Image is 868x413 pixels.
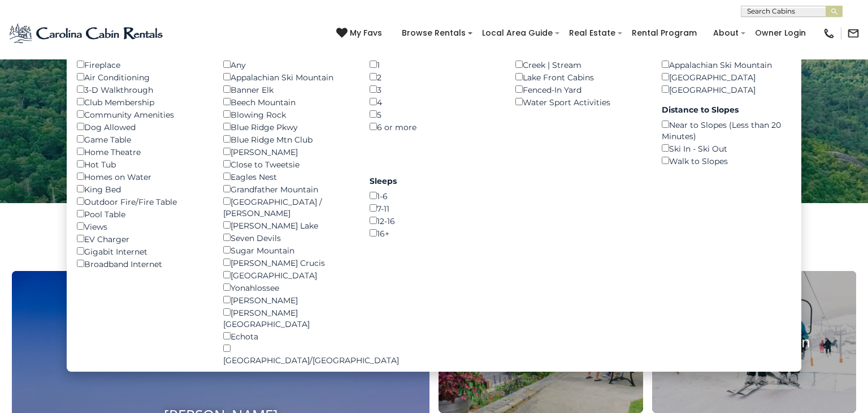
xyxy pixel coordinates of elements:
[662,71,791,83] div: [GEOGRAPHIC_DATA]
[370,214,499,227] div: 12-16
[223,183,353,195] div: Grandfather Mountain
[77,220,206,233] div: Views
[515,96,645,108] div: Water Sport Activities
[77,233,206,245] div: EV Charger
[370,175,499,187] label: Sleeps
[370,190,499,202] div: 1-6
[370,202,499,214] div: 7-11
[223,96,353,108] div: Beech Mountain
[370,227,499,239] div: 16+
[563,24,621,42] a: Real Estate
[223,71,353,83] div: Appalachian Ski Mountain
[223,306,353,330] div: [PERSON_NAME][GEOGRAPHIC_DATA]
[370,58,499,71] div: 1
[749,24,811,42] a: Owner Login
[223,281,353,294] div: Yonahlossee
[223,195,353,219] div: [GEOGRAPHIC_DATA] / [PERSON_NAME]
[223,108,353,121] div: Blowing Rock
[396,24,471,42] a: Browse Rentals
[350,27,382,39] span: My Favs
[370,71,499,83] div: 2
[223,145,353,158] div: [PERSON_NAME]
[336,27,385,40] a: My Favs
[77,158,206,170] div: Hot Tub
[223,83,353,96] div: Banner Elk
[626,24,702,42] a: Rental Program
[223,170,353,183] div: Eagles Nest
[77,83,206,96] div: 3-D Walkthrough
[77,245,206,257] div: Gigabit Internet
[223,158,353,170] div: Close to Tweetsie
[77,170,206,183] div: Homes on Water
[476,24,558,42] a: Local Area Guide
[370,108,499,121] div: 5
[77,145,206,158] div: Home Theatre
[223,342,353,366] div: [GEOGRAPHIC_DATA]/[GEOGRAPHIC_DATA]
[223,219,353,231] div: [PERSON_NAME] Lake
[662,58,791,71] div: Appalachian Ski Mountain
[223,58,353,71] div: Any
[662,142,791,154] div: Ski In - Ski Out
[515,83,645,96] div: Fenced-In Yard
[77,183,206,195] div: King Bed
[77,208,206,220] div: Pool Table
[515,58,645,71] div: Creek | Stream
[223,121,353,133] div: Blue Ridge Pkwy
[77,257,206,270] div: Broadband Internet
[77,58,206,71] div: Fireplace
[370,121,499,133] div: 6 or more
[77,108,206,121] div: Community Amenities
[77,96,206,108] div: Club Membership
[77,195,206,208] div: Outdoor Fire/Fire Table
[223,269,353,281] div: [GEOGRAPHIC_DATA]
[662,154,791,167] div: Walk to Slopes
[223,133,353,145] div: Blue Ridge Mtn Club
[223,294,353,306] div: [PERSON_NAME]
[223,330,353,342] div: Echota
[662,104,791,115] label: Distance to Slopes
[223,256,353,269] div: [PERSON_NAME] Crucis
[10,231,858,271] h3: Select Your Destination
[847,27,860,40] img: mail-regular-black.png
[662,83,791,96] div: [GEOGRAPHIC_DATA]
[77,133,206,145] div: Game Table
[515,71,645,83] div: Lake Front Cabins
[662,118,791,142] div: Near to Slopes (Less than 20 Minutes)
[370,96,499,108] div: 4
[77,121,206,133] div: Dog Allowed
[223,231,353,244] div: Seven Devils
[823,27,835,40] img: phone-regular-black.png
[223,244,353,256] div: Sugar Mountain
[708,24,744,42] a: About
[77,71,206,83] div: Air Conditioning
[8,22,165,45] img: Blue-2.png
[370,83,499,96] div: 3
